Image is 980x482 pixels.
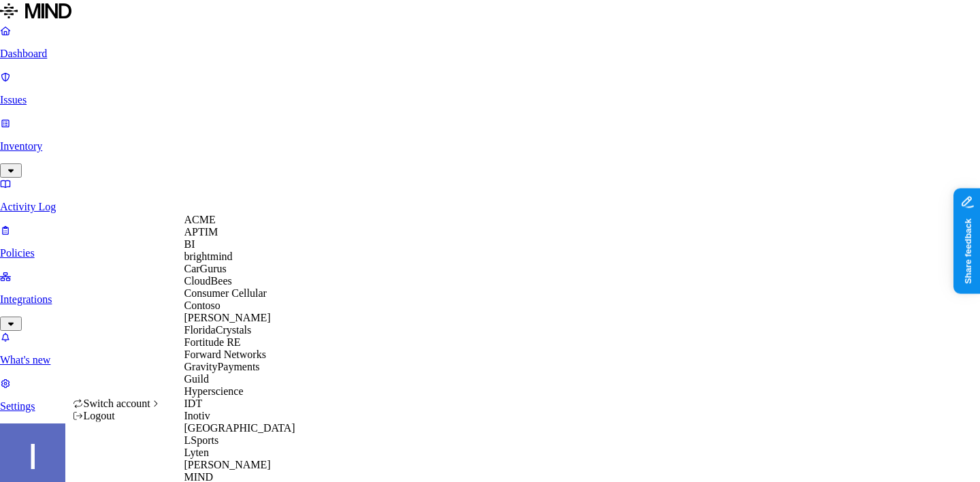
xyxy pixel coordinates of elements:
span: CarGurus [184,263,227,274]
span: LSports [184,434,219,446]
span: Guild [184,373,209,385]
div: Logout [73,410,161,422]
span: Contoso [184,300,220,311]
span: GravityPayments [184,361,260,372]
span: [PERSON_NAME] [184,459,271,470]
span: Hyperscience [184,385,244,397]
span: Switch account [84,398,150,409]
span: CloudBees [184,275,232,287]
span: [PERSON_NAME] [184,312,271,323]
span: Fortitude RE [184,336,241,348]
span: Forward Networks [184,349,266,360]
span: ACME [184,214,216,225]
span: Lyten [184,447,209,458]
span: Inotiv [184,410,210,421]
span: [GEOGRAPHIC_DATA] [184,422,295,434]
span: Consumer Cellular [184,287,267,299]
span: brightmind [184,251,233,262]
span: FloridaCrystals [184,324,252,336]
span: IDT [184,398,203,409]
span: APTIM [184,226,218,238]
span: BI [184,238,195,250]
